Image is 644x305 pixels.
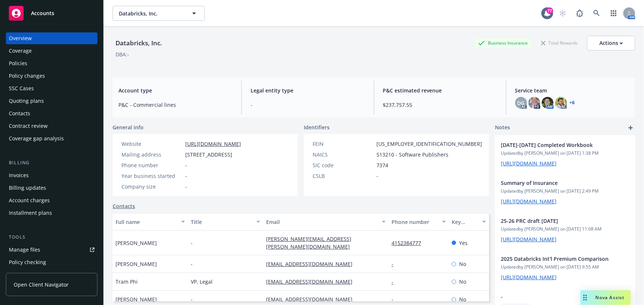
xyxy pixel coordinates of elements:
[9,95,44,107] div: Quoting plans
[121,172,182,180] div: Year business started
[501,226,629,232] span: Updated by [PERSON_NAME] on [DATE] 11:08 AM
[6,256,97,268] a: Policy checking
[116,260,157,268] span: [PERSON_NAME]
[116,218,177,226] div: Full name
[118,87,233,94] span: Account type
[555,6,570,21] a: Start snowing
[6,45,97,57] a: Coverage
[191,218,252,226] div: Title
[501,217,610,225] span: 25-26 PRC draft [DATE]
[376,140,482,148] span: [US_EMPLOYER_IDENTIFICATION_NUMBER]
[596,294,625,301] span: Nova Assist
[266,218,378,226] div: Email
[113,213,188,231] button: Full name
[9,133,64,144] div: Coverage gap analysis
[263,213,389,231] button: Email
[121,151,182,158] div: Mailing address
[570,101,575,105] a: +6
[495,173,635,211] div: Summary of InsuranceUpdatedby [PERSON_NAME] on [DATE] 2:49 PM[URL][DOMAIN_NAME]
[6,133,97,144] a: Coverage gap analysis
[392,239,427,246] a: 4152384777
[392,296,399,303] a: -
[392,260,399,267] a: -
[501,188,629,194] span: Updated by [PERSON_NAME] on [DATE] 2:49 PM
[495,211,635,249] div: 25-26 PRC draft [DATE]Updatedby [PERSON_NAME] on [DATE] 11:08 AM[URL][DOMAIN_NAME]
[599,36,623,50] div: Actions
[6,70,97,82] a: Policy changes
[9,120,48,132] div: Contract review
[589,6,604,21] a: Search
[9,70,45,82] div: Policy changes
[383,87,497,94] span: P&C estimated revenue
[266,278,358,285] a: [EMAIL_ADDRESS][DOMAIN_NAME]
[515,87,629,94] span: Service team
[542,97,554,109] img: photo
[266,235,356,250] a: [PERSON_NAME][EMAIL_ADDRESS][PERSON_NAME][DOMAIN_NAME]
[459,278,466,285] span: No
[188,213,263,231] button: Title
[501,141,610,149] span: [DATE]-[DATE] Completed Workbook
[501,264,629,270] span: Updated by [PERSON_NAME] on [DATE] 9:55 AM
[185,172,187,180] span: -
[459,295,466,303] span: No
[581,290,631,305] button: Nova Assist
[459,239,468,247] span: Yes
[392,278,399,285] a: -
[501,179,610,187] span: Summary of Insurance
[31,10,54,16] span: Accounts
[517,99,525,107] span: DG
[121,183,182,190] div: Company size
[389,213,449,231] button: Phone number
[191,239,193,247] span: -
[495,249,635,287] div: 2025 Databricks Int'l Premium ComparisonUpdatedby [PERSON_NAME] on [DATE] 9:55 AM[URL][DOMAIN_NAME]
[537,38,581,48] div: Total Rewards
[14,281,69,288] span: Open Client Navigator
[116,278,138,285] span: Tram Phi
[251,101,365,109] span: -
[9,182,46,194] div: Billing updates
[449,213,489,231] button: Key contact
[501,160,557,167] a: [URL][DOMAIN_NAME]
[6,182,97,194] a: Billing updates
[266,260,358,267] a: [EMAIL_ADDRESS][DOMAIN_NAME]
[9,194,50,206] div: Account charges
[9,32,32,44] div: Overview
[501,198,557,205] a: [URL][DOMAIN_NAME]
[376,172,378,180] span: -
[452,218,478,226] div: Key contact
[626,123,635,132] a: add
[185,151,232,158] span: [STREET_ADDRESS]
[495,135,635,173] div: [DATE]-[DATE] Completed WorkbookUpdatedby [PERSON_NAME] on [DATE] 1:38 PM[URL][DOMAIN_NAME]
[383,101,497,109] span: $237,757.55
[313,140,373,148] div: FEIN
[121,161,182,169] div: Phone number
[6,3,97,24] a: Accounts
[6,95,97,107] a: Quoting plans
[6,83,97,94] a: SSC Cases
[501,274,557,281] a: [URL][DOMAIN_NAME]
[191,295,193,303] span: -
[116,295,157,303] span: [PERSON_NAME]
[9,169,29,181] div: Invoices
[9,244,40,256] div: Manage files
[9,83,34,94] div: SSC Cases
[6,120,97,132] a: Contract review
[116,239,157,247] span: [PERSON_NAME]
[185,161,187,169] span: -
[6,194,97,206] a: Account charges
[501,150,629,157] span: Updated by [PERSON_NAME] on [DATE] 1:38 PM
[266,296,358,303] a: [EMAIL_ADDRESS][DOMAIN_NAME]
[6,234,97,241] div: Tools
[6,169,97,181] a: Invoices
[251,87,365,94] span: Legal entity type
[113,38,165,48] div: Databricks, Inc.
[6,108,97,119] a: Contacts
[547,7,553,14] div: 77
[475,38,531,48] div: Business Insurance
[572,6,587,21] a: Report a Bug
[6,207,97,219] a: Installment plans
[9,108,30,119] div: Contacts
[587,36,635,50] button: Actions
[606,6,621,21] a: Switch app
[6,244,97,256] a: Manage files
